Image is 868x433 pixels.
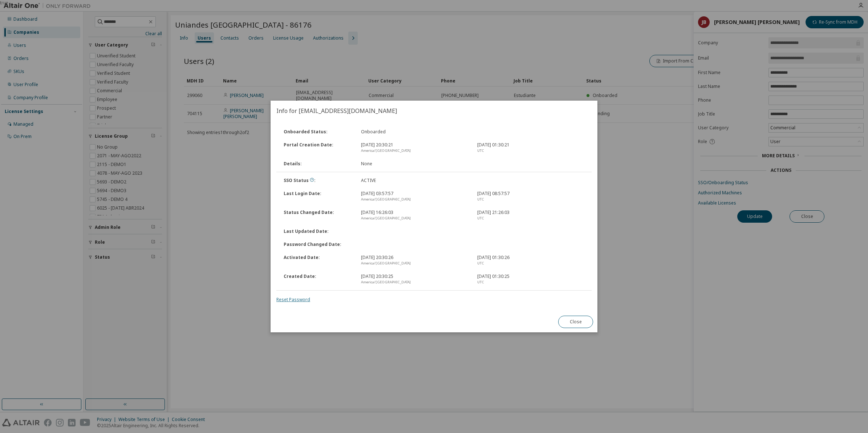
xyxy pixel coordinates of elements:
[361,215,469,221] div: America/[GEOGRAPHIC_DATA]
[357,255,473,266] div: [DATE] 20:30:26
[477,215,585,221] div: UTC
[271,101,597,121] h2: Info for [EMAIL_ADDRESS][DOMAIN_NAME]
[357,178,473,183] div: ACTIVE
[357,210,473,221] div: [DATE] 16:26:03
[473,210,589,221] div: [DATE] 21:26:03
[279,274,357,285] div: Created Date :
[357,142,473,154] div: [DATE] 20:30:21
[361,260,469,266] div: America/[GEOGRAPHIC_DATA]
[361,148,469,154] div: America/[GEOGRAPHIC_DATA]
[279,178,357,183] div: SSO Status :
[558,316,593,328] button: Close
[477,279,585,285] div: UTC
[279,255,357,266] div: Activated Date :
[279,142,357,154] div: Portal Creation Date :
[473,142,589,154] div: [DATE] 01:30:21
[279,129,357,135] div: Onboarded Status :
[279,210,357,221] div: Status Changed Date :
[473,274,589,285] div: [DATE] 01:30:25
[473,255,589,266] div: [DATE] 01:30:26
[361,197,469,202] div: America/[GEOGRAPHIC_DATA]
[357,161,473,167] div: None
[361,279,469,285] div: America/[GEOGRAPHIC_DATA]
[279,242,357,247] div: Password Changed Date :
[357,274,473,285] div: [DATE] 20:30:25
[276,296,310,303] a: Reset Password
[477,197,585,202] div: UTC
[357,129,473,135] div: Onboarded
[477,260,585,266] div: UTC
[357,191,473,202] div: [DATE] 03:57:57
[279,228,357,234] div: Last Updated Date :
[279,161,357,167] div: Details :
[473,191,589,202] div: [DATE] 08:57:57
[477,148,585,154] div: UTC
[279,191,357,202] div: Last Login Date :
